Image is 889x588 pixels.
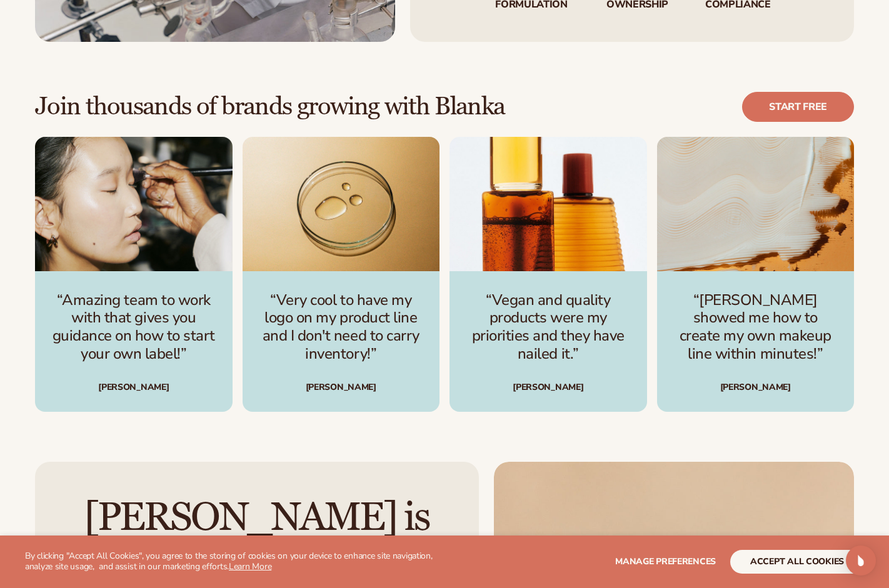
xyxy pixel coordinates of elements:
p: “Amazing team to work with that gives you guidance on how to start your own label!” [50,291,218,363]
div: [PERSON_NAME] [465,383,632,392]
img: image_template--19526983188695__image_description_and_name_FJ4Pn4 [35,137,233,271]
p: “Vegan and quality products were my priorities and they have nailed it.” [465,291,632,363]
img: image_template--19526983188695__image_description_and_name_FJ4Pn4 [243,137,440,271]
div: Open Intercom Messenger [846,546,876,576]
p: “Very cool to have my logo on my product line and I don't need to carry inventory!” [258,291,425,363]
div: 3 / 4 [450,137,647,412]
h2: Join thousands of brands growing with Blanka [35,93,505,121]
div: [PERSON_NAME] [50,383,218,392]
button: accept all cookies [730,550,864,574]
a: Start free [742,92,854,122]
div: [PERSON_NAME] [672,383,840,392]
div: [PERSON_NAME] [258,383,425,392]
div: 1 / 4 [35,137,233,412]
h2: [PERSON_NAME] is better [70,497,444,581]
img: image_template--19526983188695__image_description_and_name_FJ4Pn4 [657,137,855,271]
button: Manage preferences [615,550,716,574]
p: “[PERSON_NAME] showed me how to create my own makeup line within minutes!” [672,291,840,363]
img: image_template--19526983188695__image_description_and_name_FJ4Pn4 [450,137,647,271]
span: Manage preferences [615,556,716,567]
a: Learn More [229,561,271,572]
div: 4 / 4 [657,137,855,412]
p: By clicking "Accept All Cookies", you agree to the storing of cookies on your device to enhance s... [25,551,460,572]
div: 2 / 4 [243,137,440,412]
